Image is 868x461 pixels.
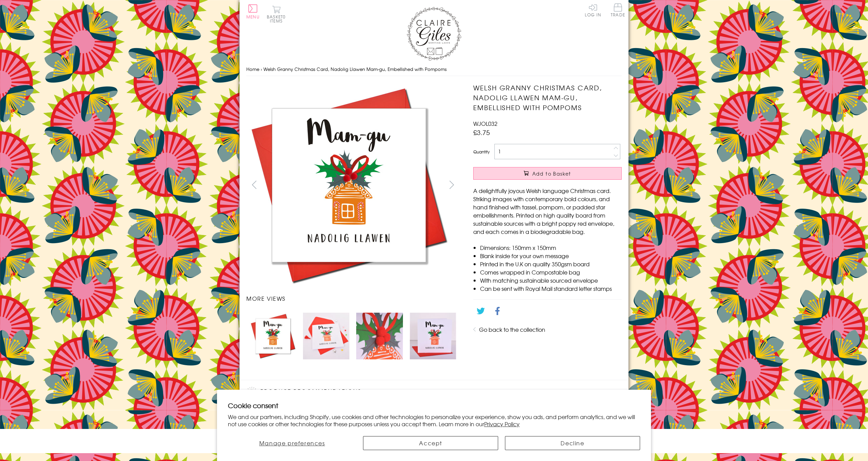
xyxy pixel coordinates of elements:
h2: Product recommendations [246,387,622,397]
p: A delightfully joyous Welsh language Christmas card. Striking images with contemporary bold colou... [473,187,622,236]
img: Welsh Granny Christmas Card, Nadolig Llawen Mam-gu, Embellished with Pompoms [250,313,296,359]
button: Basket0 items [267,5,286,23]
li: Carousel Page 3 [353,309,406,362]
span: £3.75 [473,128,490,137]
img: Welsh Granny Christmas Card, Nadolig Llawen Mam-gu, Embellished with Pompoms [460,83,664,287]
button: Accept [363,436,498,450]
li: Blank inside for your own message [480,252,622,260]
li: Comes wrapped in Compostable bag [480,268,622,276]
span: › [261,66,262,72]
button: Decline [505,436,640,450]
img: Welsh Granny Christmas Card, Nadolig Llawen Mam-gu, Embellished with Pompoms [246,83,451,287]
h2: Cookie consent [228,401,640,410]
li: Can be sent with Royal Mail standard letter stamps [480,284,622,293]
a: Home [246,66,259,72]
img: Claire Giles Greetings Cards [407,7,461,61]
a: Log In [585,3,601,17]
h3: More views [246,294,460,302]
span: WJOL032 [473,119,497,128]
span: Welsh Granny Christmas Card, Nadolig Llawen Mam-gu, Embellished with Pompoms [263,66,447,72]
nav: breadcrumbs [246,62,622,76]
span: 0 items [270,14,286,24]
li: Carousel Page 1 (Current Slide) [246,309,300,362]
span: Menu [246,14,260,20]
span: Trade [611,3,625,17]
button: Manage preferences [228,436,356,450]
button: next [444,177,460,192]
a: Trade [611,3,625,18]
img: Welsh Granny Christmas Card, Nadolig Llawen Mam-gu, Embellished with Pompoms [303,313,349,359]
button: prev [246,177,262,192]
a: Privacy Policy [484,420,520,428]
h1: Welsh Granny Christmas Card, Nadolig Llawen Mam-gu, Embellished with Pompoms [473,83,622,112]
a: Go back to the collection [479,325,545,333]
ul: Carousel Pagination [246,309,460,362]
img: Welsh Granny Christmas Card, Nadolig Llawen Mam-gu, Embellished with Pompoms [410,313,456,359]
li: Carousel Page 2 [300,309,353,362]
li: Dimensions: 150mm x 150mm [480,243,622,252]
li: Printed in the U.K on quality 350gsm board [480,260,622,268]
label: Quantity [473,149,490,155]
img: Welsh Granny Christmas Card, Nadolig Llawen Mam-gu, Embellished with Pompoms [356,313,403,359]
li: Carousel Page 4 [406,309,460,362]
li: With matching sustainable sourced envelope [480,276,622,284]
button: Add to Basket [473,167,622,180]
button: Menu [246,4,260,19]
span: Add to Basket [532,170,571,177]
span: Manage preferences [259,439,325,447]
p: We and our partners, including Shopify, use cookies and other technologies to personalize your ex... [228,413,640,428]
